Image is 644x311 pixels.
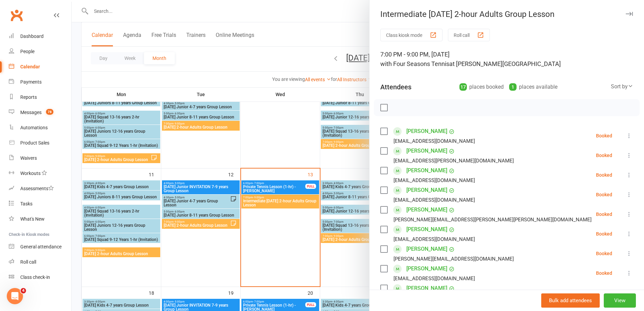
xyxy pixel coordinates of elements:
div: Calendar [20,64,40,69]
div: [EMAIL_ADDRESS][DOMAIN_NAME] [393,196,475,204]
div: [EMAIL_ADDRESS][DOMAIN_NAME] [393,137,475,146]
div: Messages [20,110,42,115]
div: Attendees [380,82,411,92]
div: Booked [596,173,612,177]
a: Product Sales [9,135,71,151]
a: Clubworx [8,7,25,24]
div: [EMAIL_ADDRESS][PERSON_NAME][DOMAIN_NAME] [393,156,514,165]
div: Booked [596,231,612,236]
a: [PERSON_NAME] [406,165,447,176]
div: [EMAIL_ADDRESS][DOMAIN_NAME] [393,274,475,283]
div: 1 [509,83,517,91]
div: Waivers [20,155,37,161]
a: Dashboard [9,29,71,44]
div: Product Sales [20,140,49,146]
div: Booked [596,133,612,138]
div: Assessments [20,186,54,191]
div: Payments [20,79,42,85]
a: What's New [9,212,71,227]
a: Reports [9,90,71,105]
a: Waivers [9,151,71,166]
div: Booked [596,251,612,256]
div: [EMAIL_ADDRESS][DOMAIN_NAME] [393,235,475,244]
a: Messages 78 [9,105,71,120]
a: Assessments [9,181,71,196]
div: Booked [596,192,612,197]
span: 4 [21,288,26,293]
div: Booked [596,153,612,158]
a: General attendance kiosk mode [9,239,71,254]
div: Class check-in [20,274,50,280]
div: Reports [20,94,37,100]
a: Class kiosk mode [9,270,71,285]
div: General attendance [20,244,62,249]
a: [PERSON_NAME] [406,204,447,215]
a: [PERSON_NAME] [406,244,447,254]
a: People [9,44,71,59]
div: What's New [20,216,45,222]
iframe: Intercom live chat [7,288,23,304]
div: Booked [596,212,612,217]
a: [PERSON_NAME] [406,283,447,294]
a: Roll call [9,254,71,270]
span: 78 [46,109,53,115]
div: places available [509,82,557,92]
div: Booked [596,271,612,275]
a: Calendar [9,59,71,74]
div: [PERSON_NAME][EMAIL_ADDRESS][PERSON_NAME][PERSON_NAME][DOMAIN_NAME] [393,215,592,224]
a: Tasks [9,196,71,212]
a: Payments [9,74,71,90]
div: Dashboard [20,34,44,39]
div: 7:00 PM - 9:00 PM, [DATE] [380,50,633,69]
button: Class kiosk mode [380,29,443,41]
span: with Four Seasons Tennis [380,60,449,67]
a: [PERSON_NAME] [406,126,447,137]
a: Automations [9,120,71,135]
div: Tasks [20,201,32,206]
a: [PERSON_NAME] [406,224,447,235]
div: [PERSON_NAME][EMAIL_ADDRESS][DOMAIN_NAME] [393,254,514,263]
button: View [604,293,636,308]
div: Workouts [20,171,41,176]
div: places booked [459,82,504,92]
button: Roll call [448,29,490,41]
div: People [20,49,34,54]
a: [PERSON_NAME] [406,146,447,156]
a: [PERSON_NAME] [406,263,447,274]
span: at [PERSON_NAME][GEOGRAPHIC_DATA] [449,60,561,67]
div: Roll call [20,259,36,265]
div: 17 [459,83,467,91]
div: [EMAIL_ADDRESS][DOMAIN_NAME] [393,176,475,185]
div: Intermediate [DATE] 2-hour Adults Group Lesson [369,9,644,19]
div: Sort by [611,82,633,91]
div: Automations [20,125,48,130]
button: Bulk add attendees [541,293,600,308]
a: Workouts [9,166,71,181]
a: [PERSON_NAME] [406,185,447,196]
